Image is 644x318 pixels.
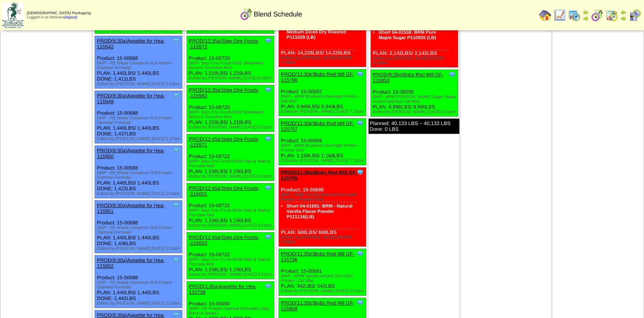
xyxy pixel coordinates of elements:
[583,9,589,15] img: arrowleft.gif
[279,168,366,247] div: Product: 15-00698 PLAN: 688LBS / 688LBS
[281,56,366,65] div: Edited by [PERSON_NAME] [DATE] 7:31pm
[281,143,366,153] div: (WIP – BRM Blueberry Overnight Protein - Powder Mix)
[189,136,259,148] a: PROD(12:45a)Step One Foods, -115571
[254,10,302,18] span: Blend Schedule
[568,9,580,21] img: calendarprod.gif
[281,158,366,163] div: Edited by [PERSON_NAME] [DATE] 7:18pm
[629,9,641,21] img: calendarcustomer.gif
[240,8,252,20] img: calendarblend.gif
[264,37,272,44] img: Tooltip
[172,92,180,99] img: Tooltip
[356,70,364,78] img: Tooltip
[187,36,274,83] div: Product: 15-00720 PLAN: 1,219LBS / 1,219LBS
[264,282,272,290] img: Tooltip
[187,85,274,132] div: Product: 15-00720 PLAN: 1,219LBS / 1,219LBS
[95,255,182,308] div: Product: 15-00688 PLAN: 1,440LBS / 1,440LBS DONE: 1,442LBS
[591,9,603,21] img: calendarblend.gif
[281,235,366,244] div: Edited by [PERSON_NAME] [DATE] 2:19pm
[189,257,274,267] div: (WIP- Step One Foods 8104 Oats & Walnut Pancake Mix)
[554,9,566,21] img: line_graph.gif
[264,184,272,192] img: Tooltip
[189,185,259,197] a: PROD(12:45a)Step One Foods, -116001
[620,15,626,21] img: arrowright.gif
[379,30,436,40] a: Short 04-01538: BRM Pure Maple Sugar P110935 (LB)
[606,9,618,21] img: calendarinout.gif
[27,11,91,20] span: Logged in as Molivera
[189,283,257,295] a: PROD(1:45a)Appetite for Hea-115798
[2,2,23,28] img: zoroco-logo-small.webp
[187,134,274,181] div: Product: 15-00722 PLAN: 1,156LBS / 1,156LBS
[187,183,274,230] div: Product: 15-00722 PLAN: 1,156LBS / 1,156LBS
[97,191,182,196] div: Edited by [PERSON_NAME] [DATE] 2:01am
[27,11,91,15] span: [DEMOGRAPHIC_DATA] Packaging
[281,109,366,114] div: Edited by [PERSON_NAME] [DATE] 7:18pm
[187,232,274,279] div: Product: 15-00722 PLAN: 1,156LBS / 1,156LBS
[97,38,165,49] a: PROD(8:30a)Appetite for Hea-115542
[373,95,458,104] div: (WIP - BRM [PERSON_NAME] Sugar Maple Instant Oatmeal-Oat Mix)
[281,170,357,181] a: PROD(11:35p)Bobs Red Mill GF-115795
[189,223,274,228] div: Edited by [PERSON_NAME] [DATE] 8:18pm
[281,300,354,311] a: PROD(11:35p)Bobs Red Mill GF-115868
[264,86,272,94] img: Tooltip
[287,203,352,219] a: Short 04-01691: BRM - Natural Vanilla Flavor Powder P111116(LB)
[369,119,459,134] div: Planned: 40,133 LBS ~ 40,133 LBS Done: 0 LBS
[189,110,274,119] div: (WIP- Step One Foods 8102 Strawberry Banana Smoothie Mix)
[281,94,366,104] div: (WIP – BRM Blueberry Overnight Protein - Oat Mix)
[189,208,274,217] div: (WIP- Step One Foods 8104 Oats & Walnut Pancake Mix)
[97,203,165,214] a: PROD(8:30a)Appetite for Hea-115951
[189,76,274,81] div: Edited by [PERSON_NAME] [DATE] 6:36pm
[189,38,259,49] a: PROD(12:35a)Step One Foods, -115572
[97,148,165,159] a: PROD(8:30a)Appetite for Hea-115950
[189,174,274,179] div: Edited by [PERSON_NAME] [DATE] 6:39pm
[281,289,366,293] div: Edited by [PERSON_NAME] [DATE] 2:20pm
[64,15,77,20] a: (logout)
[172,201,180,209] img: Tooltip
[189,125,274,130] div: Edited by [PERSON_NAME] [DATE] 6:33pm
[189,306,274,316] div: (WIP - PE Protein Oatmeal Chocolate Chip Banana Bread )
[95,36,182,89] div: Product: 15-00688 PLAN: 1,440LBS / 1,440LBS DONE: 1,411LBS
[97,116,182,125] div: (WIP - PE MAple Cinnamon Roll Protein Oatmeal Formula)
[356,168,364,176] img: Tooltip
[95,91,182,143] div: Product: 15-00688 PLAN: 1,440LBS / 1,440LBS DONE: 1,437LBS
[189,159,274,168] div: (WIP- Step One Foods 8104 Oats & Walnut Pancake Mix)
[264,233,272,241] img: Tooltip
[279,249,366,296] div: Product: 15-00691 PLAN: 342LBS / 342LBS
[281,120,354,132] a: PROD(11:30p)Bobs Red Mill GF-115797
[448,71,456,78] img: Tooltip
[189,234,259,246] a: PROD(12:45a)Step One Foods, -116003
[97,257,165,269] a: PROD(8:30a)Appetite for Hea-115952
[189,87,259,99] a: PROD(12:35a)Step One Foods, -115983
[373,110,458,114] div: Edited by [PERSON_NAME] [DATE] 2:25pm
[97,93,165,104] a: PROD(8:30a)Appetite for Hea-115949
[97,61,182,70] div: (WIP - PE MAple Cinnamon Roll Protein Oatmeal Formula)
[97,82,182,86] div: Edited by [PERSON_NAME] [DATE] 1:23pm
[97,280,182,290] div: (WIP - PE MAple Cinnamon Roll Protein Oatmeal Formula)
[95,146,182,198] div: Product: 15-00688 PLAN: 1,440LBS / 1,440LBS DONE: 1,422LBS
[279,69,366,116] div: Product: 15-00692 PLAN: 6,949LBS / 6,949LBS
[189,272,274,277] div: Edited by [PERSON_NAME] [DATE] 8:25pm
[539,9,551,21] img: home.gif
[172,147,180,154] img: Tooltip
[356,119,364,127] img: Tooltip
[189,61,274,70] div: (WIP- Step One Foods 8102 Strawberry Banana Smoothie Mix)
[373,56,458,65] div: Edited by [PERSON_NAME] [DATE] 2:24pm
[281,274,366,283] div: (WIP – BRM Vanilla Almond Overnight Protein - Oat Mix)
[356,250,364,257] img: Tooltip
[371,70,458,117] div: Product: 15-00695 PLAN: 9,996LBS / 9,996LBS
[281,193,366,202] div: (WIP – BRM Vanilla Almond Overnight Protein - Powder Mix)
[172,256,180,264] img: Tooltip
[281,71,354,83] a: PROD(11:30p)Bobs Red Mill GF-115790
[97,226,182,235] div: (WIP - PE MAple Cinnamon Roll Protein Oatmeal Formula)
[97,246,182,251] div: Edited by [PERSON_NAME] [DATE] 2:01am
[373,72,444,83] a: PROD(8:35p)Bobs Red Mill GF-115853
[95,201,182,253] div: Product: 15-00688 PLAN: 1,440LBS / 1,440LBS DONE: 1,436LBS
[264,135,272,143] img: Tooltip
[172,37,180,44] img: Tooltip
[97,301,182,306] div: Edited by [PERSON_NAME] [DATE] 2:02am
[97,137,182,141] div: Edited by [PERSON_NAME] [DATE] 1:57am
[97,171,182,180] div: (WIP - PE MAple Cinnamon Roll Protein Oatmeal Formula)
[356,299,364,306] img: Tooltip
[620,9,626,15] img: arrowleft.gif
[279,119,366,165] div: Product: 15-00699 PLAN: 1,168LBS / 1,168LBS
[583,15,589,21] img: arrowright.gif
